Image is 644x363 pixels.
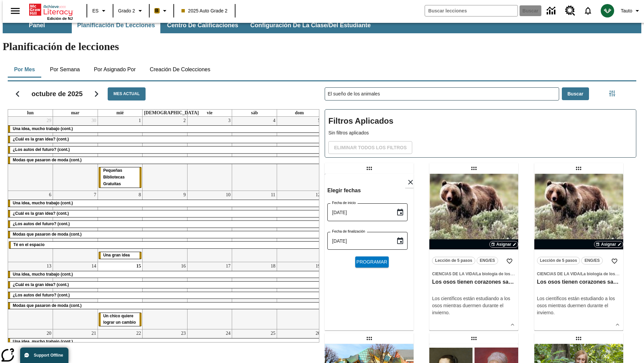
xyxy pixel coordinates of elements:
[118,7,135,14] span: Grado 2
[534,174,623,330] div: lesson details
[115,110,125,116] a: miércoles
[8,231,322,238] div: Modas que pasaron de moda (cont.)
[137,117,142,125] a: 1 de octubre de 2025
[187,191,232,262] td: 10 de octubre de 2025
[621,7,632,14] span: Tauto
[269,329,277,337] a: 25 de octubre de 2025
[618,5,644,17] button: Perfil/Configuración
[594,241,623,248] button: Asignar Elegir fechas
[405,176,416,188] button: Cerrar
[8,262,53,329] td: 13 de octubre de 2025
[8,302,322,309] div: Modas que pasaron de moda (cont.)
[26,110,35,116] a: lunes
[601,241,616,247] span: Asignar
[13,303,82,308] span: Modas que pasaron de moda (cont.)
[269,262,277,270] a: 18 de octubre de 2025
[245,17,376,33] button: Configuración de la clase/del estudiante
[489,241,519,248] button: Asignar Elegir fechas
[45,117,53,125] a: 29 de septiembre de 2025
[13,158,82,162] span: Modas que pasaron de moda (cont.)
[543,2,561,20] a: Centro de información
[98,262,143,329] td: 15 de octubre de 2025
[205,110,214,116] a: viernes
[327,186,416,195] h6: Elegir fechas
[585,257,600,264] span: ENG/ES
[53,117,98,191] td: 30 de septiembre de 2025
[364,333,375,344] div: Lección arrastrable: Los edificios más extraños del mundo
[152,5,171,17] button: Boost El color de la clase es anaranjado claro. Cambiar el color de la clase.
[5,1,25,21] button: Abrir el menú lateral
[293,110,305,116] a: domingo
[8,282,322,288] div: ¿Cuál es la gran idea? (cont.)
[314,262,322,270] a: 19 de octubre de 2025
[612,320,623,330] button: Ver más
[103,253,130,257] span: Una gran idea
[364,163,375,174] div: Lección arrastrable: El sueño de los animales
[180,329,187,337] a: 23 de octubre de 2025
[332,200,356,205] label: Fecha de inicio
[537,257,580,265] button: Lección de 5 pasos
[99,252,142,259] div: Una gran idea
[3,16,641,33] div: Subbarra de navegación
[327,186,416,273] div: Choose date
[476,272,567,276] span: La biología de los sistemas humanos y la salud
[580,272,581,276] span: /
[540,257,577,264] span: Lección de 5 pasos
[328,129,633,136] p: Sin filtros aplicados
[53,191,98,262] td: 7 de octubre de 2025
[562,87,589,100] button: Buscar
[469,333,479,344] div: Lección arrastrable: Mujeres notables de la Ilustración
[332,229,365,234] label: Fecha de finalización
[143,191,187,262] td: 9 de octubre de 2025
[327,232,391,250] input: DD-MMMM-YYYY
[9,85,26,103] button: Regresar
[90,262,98,270] a: 14 de octubre de 2025
[355,256,389,268] button: Programar
[469,163,479,174] div: Lección arrastrable: Los osos tienen corazones sanos, pero ¿por qué?
[155,6,159,15] span: B
[45,262,53,270] a: 13 de octubre de 2025
[162,17,244,33] button: Centro de calificaciones
[13,147,70,152] span: ¿Los autos del futuro? (cont.)
[3,40,641,53] h1: Planificación de lecciones
[13,272,73,277] span: Una idea, mucho trabajo (cont.)
[180,262,187,270] a: 16 de octubre de 2025
[475,272,476,276] span: /
[47,16,73,21] span: Edición de NJ
[20,348,68,363] button: Support Offline
[579,2,597,19] a: Notificaciones
[232,191,277,262] td: 11 de octubre de 2025
[8,200,322,207] div: Una idea, mucho trabajo (cont.)
[605,87,619,100] button: Menú lateral de filtros
[327,203,391,221] input: DD-MMMM-YYYY
[13,339,73,344] span: Una idea, mucho trabajo (cont.)
[8,117,53,191] td: 29 de septiembre de 2025
[92,7,99,14] span: ES
[13,211,69,216] span: ¿Cuál es la gran idea? (cont.)
[573,333,584,344] div: Lección arrastrable: La doctora de los perezosos
[250,110,259,116] a: sábado
[435,257,472,264] span: Lección de 5 pasos
[429,174,518,330] div: lesson details
[8,338,322,345] div: Una idea, mucho trabajo (cont.)
[48,191,53,199] a: 6 de octubre de 2025
[8,271,322,278] div: Una idea, mucho trabajo (cont.)
[496,241,512,247] span: Asignar
[325,109,636,158] div: Filtros Aplicados
[29,3,73,16] a: Portada
[88,85,105,103] button: Seguir
[90,329,98,337] a: 21 de octubre de 2025
[90,117,98,125] a: 30 de septiembre de 2025
[503,255,516,267] button: Añadir a mis Favoritas
[232,262,277,329] td: 18 de octubre de 2025
[277,117,322,191] td: 5 de octubre de 2025
[232,117,277,191] td: 4 de octubre de 2025
[277,191,322,262] td: 12 de octubre de 2025
[13,232,82,237] span: Modas que pasaron de moda (cont.)
[13,282,69,287] span: ¿Cuál es la gran idea? (cont.)
[182,117,187,125] a: 2 de octubre de 2025
[29,2,73,21] div: Portada
[224,262,232,270] a: 17 de octubre de 2025
[182,191,187,199] a: 9 de octubre de 2025
[8,136,322,143] div: ¿Cuál es la gran idea? (cont.)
